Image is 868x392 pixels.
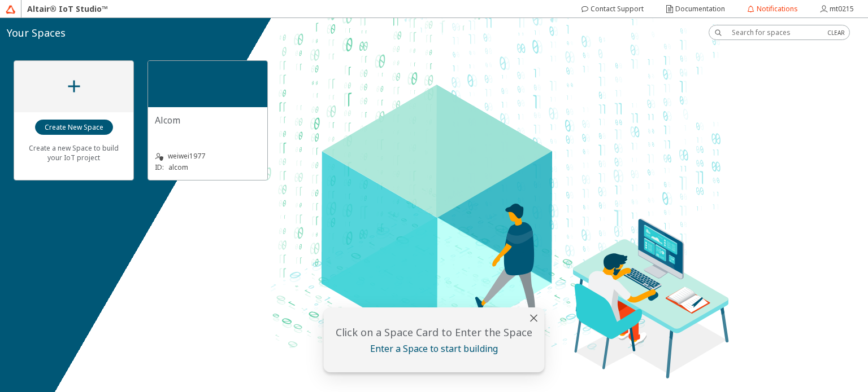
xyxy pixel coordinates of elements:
unity-typography: Click on a Space Card to Enter the Space [331,325,538,339]
unity-typography: Enter a Space to start building [331,342,538,355]
p: alcom [168,162,188,172]
p: ID: [155,162,164,172]
unity-typography: Alcom [155,114,261,126]
unity-typography: Create a new Space to build your IoT project [21,135,127,170]
unity-typography: weiwei1977 [155,151,261,162]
